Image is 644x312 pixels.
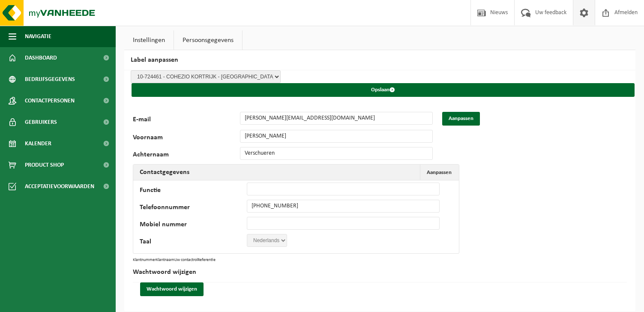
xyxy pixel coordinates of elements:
h2: Label aanpassen [124,50,635,70]
input: E-mail [240,112,433,125]
span: Dashboard [25,47,57,69]
label: Telefoonnummer [140,204,247,213]
label: E-mail [133,116,240,126]
span: Product Shop [25,154,64,176]
th: Klantnaam [156,258,174,262]
span: Navigatie [25,26,51,47]
button: Wachtwoord wijzigen [140,282,204,296]
th: Referentie [198,258,216,262]
h2: Wachtwoord wijzigen [133,262,627,282]
button: Aanpassen [420,165,458,180]
select: '; '; '; [247,234,287,247]
label: Functie [140,187,247,195]
span: Gebruikers [25,111,57,133]
th: Klantnummer [133,258,156,262]
label: Mobiel nummer [140,221,247,230]
a: Instellingen [124,30,174,50]
button: Aanpassen [442,112,480,126]
label: Taal [140,238,247,247]
span: Acceptatievoorwaarden [25,176,94,197]
a: Persoonsgegevens [174,30,242,50]
span: Aanpassen [427,170,452,175]
label: Voornaam [133,134,240,143]
th: Uw contactrol [174,258,198,262]
span: Bedrijfsgegevens [25,69,75,90]
label: Achternaam [133,151,240,160]
span: Kalender [25,133,51,154]
h2: Contactgegevens [133,165,196,180]
button: Opslaan [132,83,635,97]
span: Contactpersonen [25,90,75,111]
